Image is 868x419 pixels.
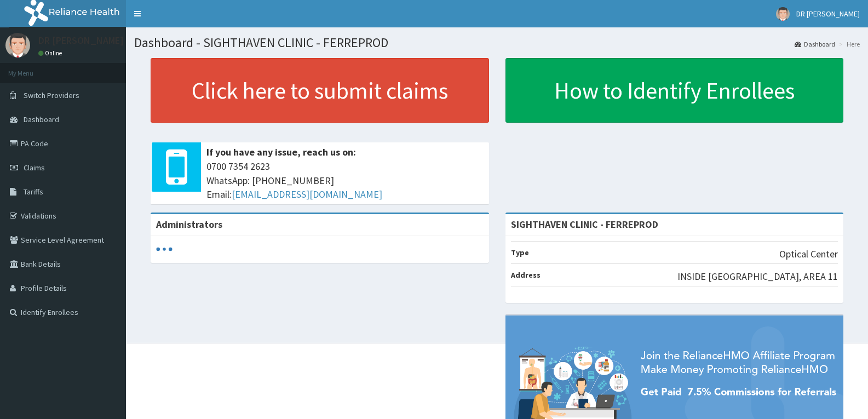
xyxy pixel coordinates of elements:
[677,269,838,284] p: INSIDE [GEOGRAPHIC_DATA], AREA 11
[511,218,658,231] strong: SIGHTHAVEN CLINIC - FERREPROD
[151,58,489,123] a: Click here to submit claims
[206,159,484,202] span: 0700 7354 2623 WhatsApp: [PHONE_NUMBER] Email:
[38,49,65,57] a: Online
[24,163,45,173] span: Claims
[156,241,173,257] svg: audio-loading
[156,218,222,231] b: Administrators
[5,33,30,58] img: User Image
[38,36,124,45] p: DR [PERSON_NAME]
[24,90,79,100] span: Switch Providers
[836,39,860,49] li: Here
[24,114,59,124] span: Dashboard
[776,7,790,21] img: User Image
[796,9,860,19] span: DR [PERSON_NAME]
[511,270,541,280] b: Address
[795,39,835,49] a: Dashboard
[505,58,844,123] a: How to Identify Enrollees
[779,247,838,261] p: Optical Center
[511,248,529,257] b: Type
[134,36,860,50] h1: Dashboard - SIGHTHAVEN CLINIC - FERREPROD
[206,146,356,158] b: If you have any issue, reach us on:
[232,188,382,200] a: [EMAIL_ADDRESS][DOMAIN_NAME]
[24,187,43,197] span: Tariffs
